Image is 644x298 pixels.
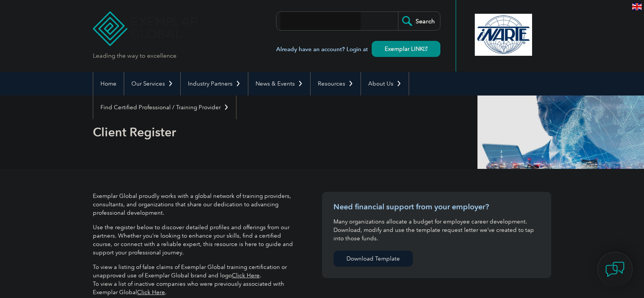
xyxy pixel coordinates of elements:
[137,289,165,296] a: Click Here
[311,72,361,96] a: Resources
[423,47,427,51] img: open_square.png
[124,72,180,96] a: Our Services
[333,202,540,212] h3: Need financial support from your employer?
[333,251,413,267] a: Download Template
[93,72,124,96] a: Home
[93,192,299,217] p: Exemplar Global proudly works with a global network of training providers, consultants, and organ...
[372,41,440,57] a: Exemplar LINK
[93,223,299,257] p: Use the register below to discover detailed profiles and offerings from our partners. Whether you...
[276,45,440,54] h3: Already have an account? Login at
[93,96,236,119] a: Find Certified Professional / Training Provider
[93,126,414,138] h2: Client Register
[248,72,310,96] a: News & Events
[333,217,540,243] p: Many organizations allocate a budget for employee career development. Download, modify and use th...
[632,3,642,10] img: en
[361,72,409,96] a: About Us
[93,263,299,296] p: To view a listing of false claims of Exemplar Global training certification or unapproved use of ...
[605,260,625,279] img: contact-chat.png
[181,72,248,96] a: Industry Partners
[93,52,176,60] p: Leading the way to excellence
[398,12,440,30] input: Search
[232,272,260,279] a: Click Here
